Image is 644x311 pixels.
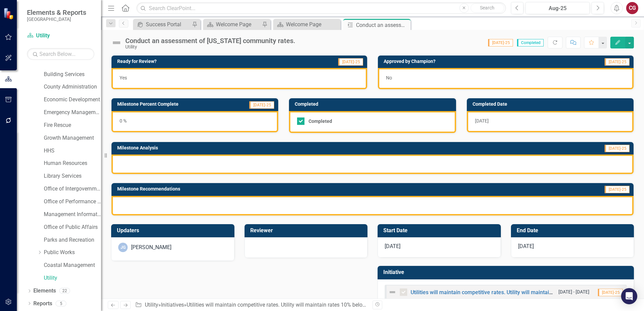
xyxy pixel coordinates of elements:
a: Initiatives [161,302,184,308]
a: Welcome Page [205,20,260,29]
div: 0 % [111,111,278,132]
span: [DATE]-25 [488,39,513,46]
div: Success Portal [146,20,190,29]
span: [DATE]-25 [249,101,274,109]
div: 22 [59,288,70,294]
div: Utility [125,44,295,49]
a: Reports [33,300,52,308]
div: Conduct an assessment of [US_STATE] community rates. [356,21,409,29]
a: Welcome Page [275,20,339,29]
a: Utility [27,32,94,40]
img: Not Defined [388,288,396,296]
span: [DATE]-25 [605,186,630,193]
h3: Approved by Champion? [384,59,549,64]
a: Economic Development [44,96,101,104]
div: » » » [135,301,367,309]
span: [DATE] [385,243,400,249]
a: HHS [44,147,101,155]
h3: Start Date [383,228,497,234]
a: Fire Rescue [44,122,101,129]
a: Human Resources [44,160,101,167]
div: Conduct an assessment of [US_STATE] community rates. [125,37,295,44]
a: Utility [44,274,101,282]
span: [DATE]-25 [605,145,630,152]
a: Management Information Systems [44,211,101,218]
div: Aug-25 [528,4,587,12]
a: Office of Performance & Transparency [44,198,101,206]
h3: Updaters [117,228,231,234]
a: Parks and Recreation [44,236,101,244]
img: ClearPoint Strategy [3,8,15,20]
a: Growth Management [44,134,101,142]
span: [DATE]-25 [598,289,623,296]
h3: Milestone Percent Complete [117,102,228,107]
img: Not Defined [111,37,122,48]
a: Library Services [44,172,101,180]
input: Search Below... [27,48,94,60]
small: [DATE] - [DATE] [558,289,589,295]
h3: Completed Date [473,102,630,107]
button: Aug-25 [525,2,590,14]
span: Yes [120,75,127,80]
a: Coastal Management [44,262,101,269]
div: Open Intercom Messenger [621,288,637,304]
a: Office of Intergovernmental Affairs [44,185,101,193]
h3: End Date [517,228,631,234]
div: [PERSON_NAME] [131,244,171,251]
h3: Milestone Analysis [117,145,432,150]
a: Public Works [44,249,101,256]
h3: Milestone Recommendations [117,186,482,192]
span: Search [480,5,494,10]
h3: Ready for Review? [117,59,267,64]
span: No [386,75,392,80]
div: Welcome Page [216,20,260,29]
span: [DATE] [475,118,489,124]
span: [DATE] [518,243,534,249]
div: 5 [56,301,66,306]
a: County Administration [44,83,101,91]
input: Search ClearPoint... [136,2,506,14]
div: JG [118,243,128,252]
h3: Completed [295,102,452,107]
h3: Reviewer [250,228,364,234]
button: CG [626,2,638,14]
span: Completed [517,39,544,46]
a: Building Services [44,71,101,78]
h3: Initiative [383,269,631,275]
a: Success Portal [135,20,190,29]
a: Office of Public Affairs [44,223,101,231]
span: [DATE]-25 [605,58,630,66]
div: Welcome Page [286,20,339,29]
a: Utility [145,302,158,308]
span: Elements & Reports [27,8,86,16]
small: [GEOGRAPHIC_DATA] [27,16,86,22]
a: Emergency Management [44,109,101,116]
span: [DATE]-25 [338,58,363,66]
a: Utilities will maintain competitive rates. Utility will maintain rates 10% below regional average... [187,302,452,308]
a: Elements [33,287,56,295]
button: Search [471,3,504,13]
